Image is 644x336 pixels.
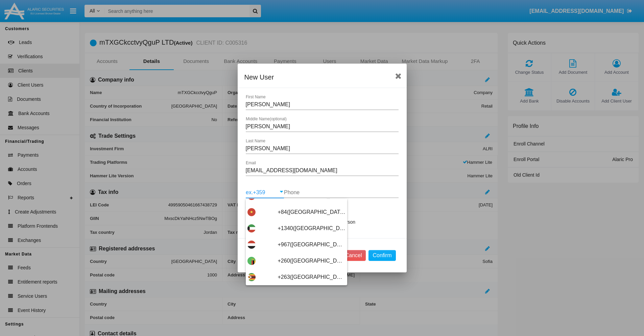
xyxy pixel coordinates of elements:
[278,269,345,285] span: +263([GEOGRAPHIC_DATA])
[278,204,345,220] span: +84([GEOGRAPHIC_DATA])
[244,72,400,83] div: New User
[341,250,366,261] button: Cancel
[368,250,396,261] button: Confirm
[278,237,345,253] span: +967([GEOGRAPHIC_DATA])
[278,253,345,269] span: +260([GEOGRAPHIC_DATA])
[278,220,345,237] span: +1340([GEOGRAPHIC_DATA], [GEOGRAPHIC_DATA])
